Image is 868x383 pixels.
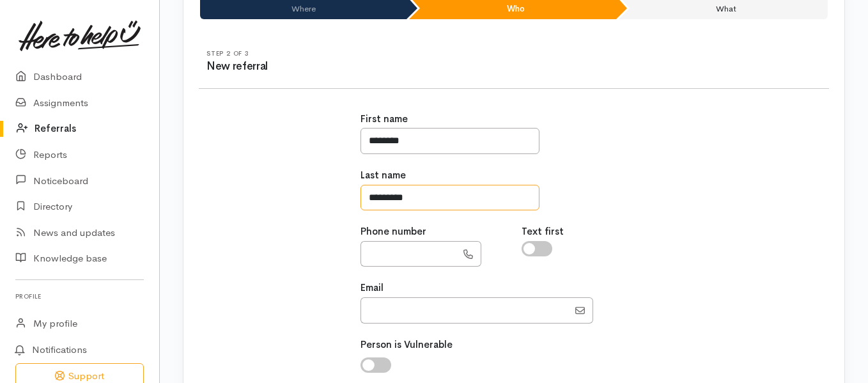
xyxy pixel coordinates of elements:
label: Person is Vulnerable [360,338,453,352]
label: Email [360,281,384,295]
h6: Step 2 of 3 [206,50,514,57]
label: Phone number [360,224,426,239]
h6: Profile [15,288,144,305]
label: First name [360,112,408,127]
h3: New referral [206,61,514,73]
label: Text first [522,224,564,239]
label: Last name [360,168,406,183]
